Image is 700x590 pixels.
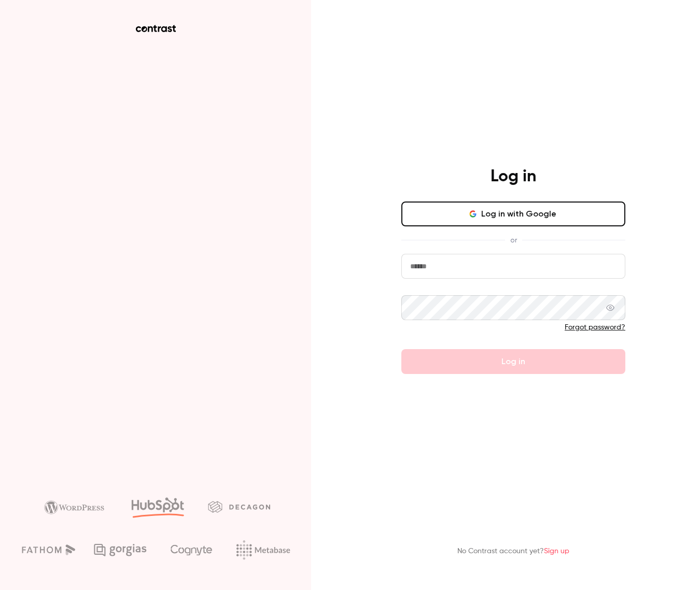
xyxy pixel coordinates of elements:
[208,501,270,512] img: decagon
[457,546,569,557] p: No Contrast account yet?
[565,324,625,331] a: Forgot password?
[491,166,536,187] h4: Log in
[505,235,522,246] span: or
[544,548,569,555] a: Sign up
[401,202,625,226] button: Log in with Google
